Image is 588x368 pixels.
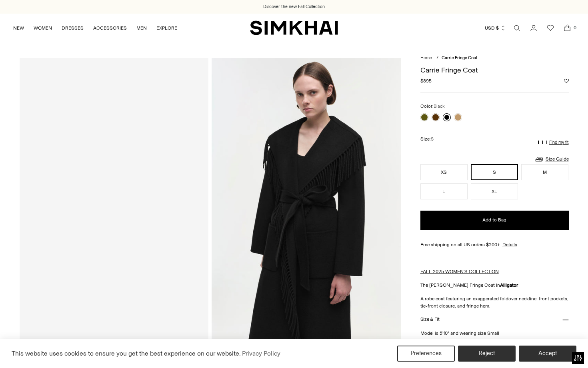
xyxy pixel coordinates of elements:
button: XL [471,183,518,199]
p: Model is 5'10" and wearing size Small Not Lined, Wrap Belt [420,330,569,344]
p: A robe coat featuring an exaggerated foldover neckline, front pockets, tie-front closure, and fri... [420,295,569,310]
button: Accept [519,346,576,362]
div: Free shipping on all US orders $200+ [420,241,569,248]
a: Details [502,241,517,248]
a: Open cart modal [559,20,575,36]
button: M [521,164,568,180]
a: SIMKHAI [250,20,338,36]
span: Add to Bag [482,217,506,223]
span: Carrie Fringe Coat [442,55,478,60]
button: L [420,183,468,199]
a: Open search modal [509,20,525,36]
label: Size: [420,135,434,143]
a: Wishlist [542,20,558,36]
div: / [436,55,438,62]
a: Carrie Coat [20,58,209,342]
span: Black [434,104,445,109]
a: ACCESSORIES [93,19,127,37]
nav: breadcrumbs [420,55,569,62]
h3: Size & Fit [420,317,440,322]
button: XS [420,164,468,180]
p: The [PERSON_NAME] Fringe Coat in [420,282,569,289]
a: Go to the account page [526,20,542,36]
a: Size Guide [534,154,569,164]
strong: Alligator [500,282,518,288]
a: WOMEN [34,19,52,37]
a: Privacy Policy (opens in a new tab) [241,348,282,360]
h1: Carrie Fringe Coat [420,66,569,74]
button: USD $ [485,19,506,37]
button: Add to Bag [420,211,569,230]
button: Preferences [397,346,455,362]
button: S [471,164,518,180]
button: Reject [458,346,516,362]
img: Carrie Coat [212,58,401,342]
a: MEN [136,19,147,37]
label: Color: [420,103,445,110]
button: Size & Fit [420,310,569,330]
a: EXPLORE [156,19,177,37]
span: S [431,137,434,142]
button: Add to Wishlist [564,78,569,83]
span: $895 [420,77,432,84]
a: FALL 2025 WOMEN'S COLLECTION [420,269,499,274]
span: 0 [571,24,578,31]
a: DRESSES [62,19,84,37]
a: NEW [13,19,24,37]
span: This website uses cookies to ensure you get the best experience on our website. [12,350,241,357]
a: Home [420,55,432,60]
a: Discover the new Fall Collection [263,4,325,10]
